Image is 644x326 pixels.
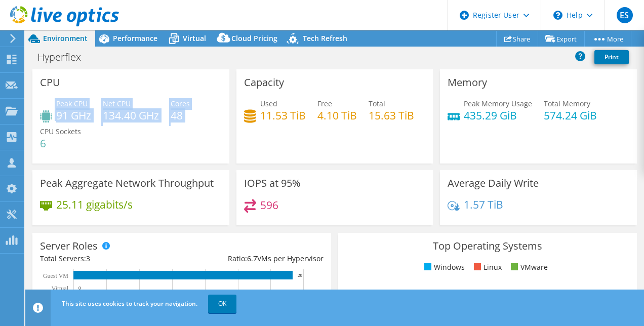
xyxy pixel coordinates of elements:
[448,77,487,88] h3: Memory
[56,110,91,121] h4: 91 GHz
[298,273,303,278] text: 20
[553,11,562,20] svg: \n
[369,99,385,108] span: Total
[544,99,590,108] span: Total Memory
[40,253,182,264] div: Total Servers:
[40,178,214,189] h3: Peak Aggregate Network Throughput
[260,110,306,121] h4: 11.53 TiB
[231,33,277,43] span: Cloud Pricing
[208,295,236,313] a: OK
[464,199,503,210] h4: 1.57 TiB
[369,110,414,121] h4: 15.63 TiB
[317,99,332,108] span: Free
[171,99,190,108] span: Cores
[464,99,532,108] span: Peak Memory Usage
[617,7,633,23] span: ES
[43,33,88,43] span: Environment
[448,178,539,189] h3: Average Daily Write
[471,262,502,273] li: Linux
[260,199,278,211] h4: 596
[346,240,629,252] h3: Top Operating Systems
[247,254,257,263] span: 6.7
[260,99,277,108] span: Used
[43,272,68,279] text: Guest VM
[52,285,69,292] text: Virtual
[508,262,548,273] li: VMware
[244,178,301,189] h3: IOPS at 95%
[62,299,197,308] span: This site uses cookies to track your navigation.
[40,77,60,88] h3: CPU
[317,110,357,121] h4: 4.10 TiB
[40,127,81,136] span: CPU Sockets
[103,99,131,108] span: Net CPU
[544,110,597,121] h4: 574.24 GiB
[113,33,157,43] span: Performance
[183,33,206,43] span: Virtual
[171,110,190,121] h4: 48
[40,240,98,252] h3: Server Roles
[103,110,159,121] h4: 134.40 GHz
[244,77,284,88] h3: Capacity
[422,262,465,273] li: Windows
[496,31,538,47] a: Share
[464,110,532,121] h4: 435.29 GiB
[594,50,629,64] a: Print
[78,286,81,291] text: 0
[303,33,347,43] span: Tech Refresh
[584,31,631,47] a: More
[86,254,90,263] span: 3
[33,52,97,63] h1: Hyperflex
[182,253,324,264] div: Ratio: VMs per Hypervisor
[56,199,133,210] h4: 25.11 gigabits/s
[538,31,585,47] a: Export
[40,138,81,149] h4: 6
[56,99,88,108] span: Peak CPU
